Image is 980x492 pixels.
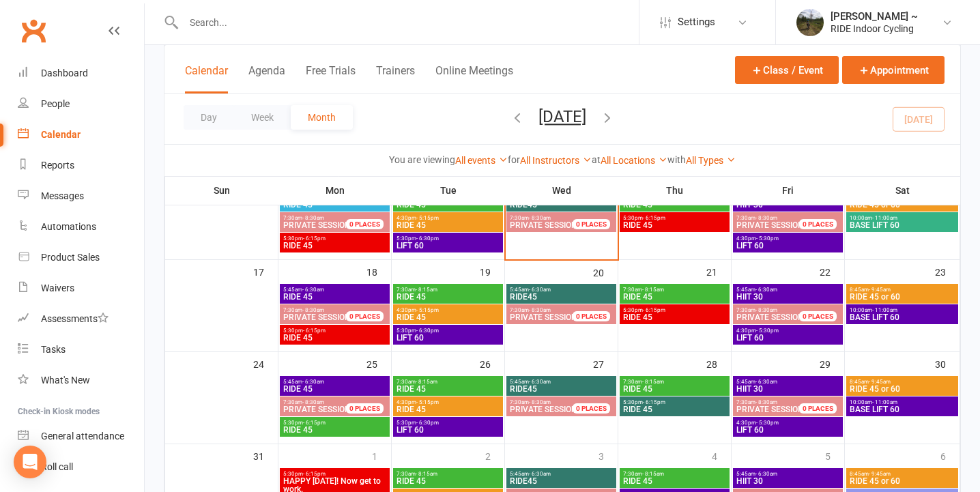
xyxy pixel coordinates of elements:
[756,328,779,334] span: - 5:30pm
[756,235,779,242] span: - 5:30pm
[396,385,500,393] span: RIDE 45
[505,176,618,205] th: Wed
[869,471,891,477] span: - 9:45am
[706,352,731,375] div: 28
[849,307,955,313] span: 10:00am
[686,155,736,166] a: All Types
[18,452,144,482] a: Roll call
[736,307,816,313] span: 7:30am
[599,444,618,467] div: 3
[416,215,439,221] span: - 5:15pm
[831,10,918,23] div: [PERSON_NAME] ~
[732,176,845,205] th: Fri
[849,201,955,209] span: RIDE 45 or 60
[435,64,513,93] button: Online Meetings
[283,426,387,434] span: RIDE 45
[41,129,81,140] div: Calendar
[508,154,520,165] strong: for
[14,446,46,478] div: Open Intercom Messenger
[755,399,777,405] span: - 8:30am
[396,426,500,434] span: LIFT 60
[872,399,897,405] span: - 11:00am
[283,307,362,313] span: 7:30am
[234,105,291,130] button: Week
[18,242,144,273] a: Product Sales
[283,220,351,230] span: PRIVATE SESSION
[416,287,437,293] span: - 8:15am
[18,273,144,304] a: Waivers
[622,385,727,393] span: RIDE 45
[346,403,384,414] div: 0 PLACES
[283,399,362,405] span: 7:30am
[799,311,837,321] div: 0 PLACES
[396,328,500,334] span: 5:30pm
[820,260,844,283] div: 22
[736,313,804,322] span: PRIVATE SESSION
[755,215,777,221] span: - 8:30am
[303,328,326,334] span: - 6:15pm
[416,379,437,385] span: - 8:15am
[592,154,601,165] strong: at
[601,155,667,166] a: All Locations
[41,344,66,355] div: Tasks
[18,181,144,212] a: Messages
[480,260,504,283] div: 19
[253,444,278,467] div: 31
[396,471,500,477] span: 7:30am
[283,201,387,209] span: RIDE 45
[622,221,727,229] span: RIDE 45
[283,235,387,242] span: 5:30pm
[593,261,618,283] div: 20
[842,56,945,84] button: Appointment
[396,201,500,209] span: RIDE 45
[179,13,639,32] input: Search...
[849,293,955,301] span: RIDE 45 or 60
[41,160,74,171] div: Reports
[736,287,840,293] span: 5:45am
[642,379,664,385] span: - 8:15am
[41,431,124,442] div: General attendance
[372,444,391,467] div: 1
[509,471,614,477] span: 5:45am
[622,201,727,209] span: RIDE 45
[509,477,614,485] span: RIDE45
[755,287,777,293] span: - 6:30am
[41,98,70,109] div: People
[41,375,90,386] div: What's New
[940,444,960,467] div: 6
[283,471,387,477] span: 5:30pm
[253,260,278,283] div: 17
[869,287,891,293] span: - 9:45am
[796,9,824,36] img: thumb_image1569072614.png
[799,219,837,229] div: 0 PLACES
[302,287,324,293] span: - 6:30am
[529,287,551,293] span: - 6:30am
[283,287,387,293] span: 5:45am
[869,379,891,385] span: - 9:45am
[849,399,955,405] span: 10:00am
[283,313,351,322] span: PRIVATE SESSION
[41,283,74,293] div: Waivers
[736,215,816,221] span: 7:30am
[622,477,727,485] span: RIDE 45
[455,155,508,166] a: All events
[872,307,897,313] span: - 11:00am
[510,220,577,230] span: PRIVATE SESSION
[303,420,326,426] span: - 6:15pm
[831,23,918,35] div: RIDE Indoor Cycling
[622,313,727,321] span: RIDE 45
[712,444,731,467] div: 4
[165,176,278,205] th: Sun
[283,293,387,301] span: RIDE 45
[346,311,384,321] div: 0 PLACES
[849,313,955,321] span: BASE LIFT 60
[735,56,839,84] button: Class / Event
[303,235,326,242] span: - 6:15pm
[573,219,610,229] div: 0 PLACES
[185,64,228,93] button: Calendar
[18,150,144,181] a: Reports
[529,379,551,385] span: - 6:30am
[18,421,144,452] a: General attendance kiosk mode
[849,221,955,229] span: BASE LIFT 60
[820,352,844,375] div: 29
